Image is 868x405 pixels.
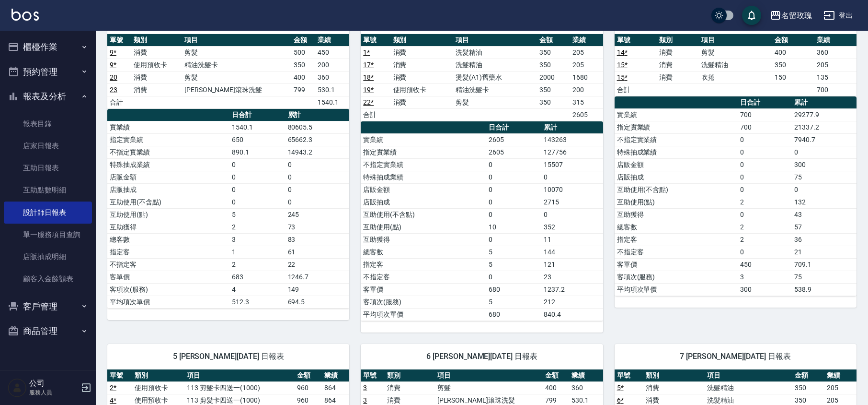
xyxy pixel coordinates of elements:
[291,59,315,71] td: 350
[4,35,92,60] button: 櫃檯作業
[792,283,857,296] td: 538.9
[541,171,603,183] td: 0
[295,369,322,382] th: 金額
[4,294,92,319] button: 客戶管理
[286,233,350,246] td: 83
[107,283,229,296] td: 客項次(服務)
[4,202,92,224] a: 設計師日報表
[361,158,486,171] td: 不指定實業績
[541,271,603,283] td: 23
[738,183,792,196] td: 0
[229,183,286,196] td: 0
[738,158,792,171] td: 0
[315,96,349,108] td: 1540.1
[615,183,738,196] td: 互助使用(不含點)
[4,113,92,135] a: 報表目錄
[615,96,857,296] table: a dense table
[643,369,705,382] th: 類別
[486,171,541,183] td: 0
[107,196,229,208] td: 互助使用(不含點)
[486,283,541,296] td: 680
[570,46,603,59] td: 205
[781,10,812,22] div: 名留玫瑰
[286,158,350,171] td: 0
[361,171,486,183] td: 特殊抽成業績
[615,171,738,183] td: 店販抽成
[286,296,350,308] td: 694.5
[570,83,603,96] td: 200
[772,71,814,83] td: 150
[229,208,286,221] td: 5
[486,296,541,308] td: 5
[286,208,350,221] td: 245
[110,86,117,94] a: 23
[391,59,454,71] td: 消費
[792,96,857,109] th: 累計
[615,271,738,283] td: 客項次(服務)
[182,59,291,71] td: 精油洗髮卡
[486,121,541,134] th: 日合計
[570,71,603,83] td: 1680
[8,378,27,397] img: Person
[699,46,772,59] td: 剪髮
[792,196,857,208] td: 132
[361,208,486,221] td: 互助使用(不含點)
[537,59,570,71] td: 350
[738,108,792,121] td: 700
[537,34,570,47] th: 金額
[738,196,792,208] td: 2
[541,208,603,221] td: 0
[570,59,603,71] td: 205
[541,246,603,258] td: 144
[286,271,350,283] td: 1246.7
[182,83,291,96] td: [PERSON_NAME]滾珠洗髮
[107,96,131,108] td: 合計
[738,208,792,221] td: 0
[699,71,772,83] td: 吹捲
[615,369,644,382] th: 單號
[229,121,286,133] td: 1540.1
[541,308,603,321] td: 840.4
[772,59,814,71] td: 350
[486,246,541,258] td: 5
[453,34,537,47] th: 項目
[453,96,537,108] td: 剪髮
[537,83,570,96] td: 350
[286,196,350,208] td: 0
[132,369,184,382] th: 類別
[657,71,699,83] td: 消費
[182,46,291,59] td: 剪髮
[699,59,772,71] td: 洗髮精油
[615,258,738,271] td: 客單價
[541,146,603,158] td: 127756
[184,381,294,394] td: 113 剪髮卡四送一(1000)
[131,46,182,59] td: 消費
[792,108,857,121] td: 29277.9
[486,233,541,246] td: 0
[4,246,92,268] a: 店販抽成明細
[615,158,738,171] td: 店販金額
[11,9,39,21] img: Logo
[107,171,229,183] td: 店販金額
[615,121,738,133] td: 指定實業績
[4,157,92,179] a: 互助日報表
[541,283,603,296] td: 1237.2
[657,59,699,71] td: 消費
[361,196,486,208] td: 店販抽成
[453,83,537,96] td: 精油洗髮卡
[361,296,486,308] td: 客項次(服務)
[107,183,229,196] td: 店販抽成
[615,283,738,296] td: 平均項次單價
[315,34,349,47] th: 業績
[131,71,182,83] td: 消費
[315,83,349,96] td: 530.1
[766,6,816,25] button: 名留玫瑰
[738,133,792,146] td: 0
[132,381,184,394] td: 使用預收卡
[131,34,182,47] th: 類別
[29,379,78,388] h5: 公司
[361,108,390,121] td: 合計
[107,34,131,47] th: 單號
[824,369,857,382] th: 業績
[615,233,738,246] td: 指定客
